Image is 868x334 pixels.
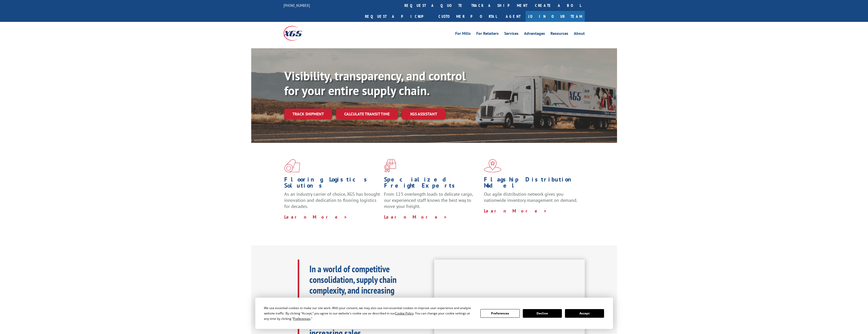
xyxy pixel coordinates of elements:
a: About [574,32,585,37]
h1: Flagship Distribution Model [484,176,580,191]
a: Track shipment [284,109,332,119]
img: xgs-icon-flagship-distribution-model-red [484,159,501,172]
a: Agent [501,11,526,22]
div: We use essential cookies to make our site work. With your consent, we may also use non-essential ... [264,305,474,321]
a: Request a pickup [361,11,435,22]
span: Our agile distribution network gives you nationwide inventory management on demand. [484,191,577,203]
a: Calculate transit time [336,109,398,119]
a: Customer Portal [435,11,501,22]
a: For Retailers [476,32,499,37]
span: As an industry carrier of choice, XGS has brought innovation and dedication to flooring logistics... [284,191,380,209]
div: Cookie Consent Prompt [255,298,613,329]
a: [PHONE_NUMBER] [283,3,310,8]
span: Preferences [293,316,310,321]
button: Accept [565,309,604,318]
a: Advantages [524,32,545,37]
h1: Flooring Logistics Solutions [284,176,380,191]
a: For Mills [455,32,471,37]
img: xgs-icon-focused-on-flooring-red [384,159,396,172]
img: xgs-icon-total-supply-chain-intelligence-red [284,159,300,172]
h1: Specialized Freight Experts [384,176,480,191]
button: Decline [523,309,562,318]
a: Learn More > [484,208,547,214]
span: Cookie Policy [395,311,414,315]
a: XGS ASSISTANT [402,109,445,119]
a: Join Our Team [526,11,585,22]
b: Visibility, transparency, and control for your entire supply chain. [284,68,466,98]
a: Resources [550,32,568,37]
a: Services [504,32,518,37]
p: From 123 overlength loads to delicate cargo, our experienced staff knows the best way to move you... [384,191,480,214]
button: Preferences [480,309,519,318]
a: Learn More > [384,214,447,220]
a: Learn More > [284,214,348,220]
